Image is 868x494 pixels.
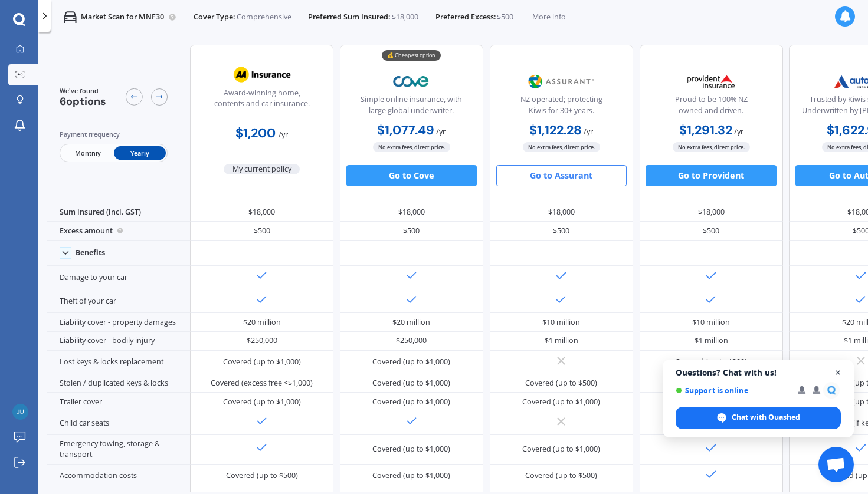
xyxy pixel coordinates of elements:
div: Award-winning home, contents and car insurance. [199,88,325,114]
div: $500 [190,222,333,241]
span: / yr [436,127,446,137]
div: Child car seats [47,411,190,435]
span: We've found [60,86,106,95]
span: Preferred Sum Insured: [308,12,390,22]
div: Trailer cover [47,393,190,411]
div: Covered (up to $1,000) [372,470,450,481]
div: Covered (up to $1,000) [372,444,450,455]
span: $18,000 [392,12,418,22]
span: / yr [734,127,743,137]
span: No extra fees, direct price. [673,142,750,152]
div: Covered (up to $1,000) [372,378,450,388]
div: Accommodation costs [47,465,190,488]
div: $18,000 [190,203,333,222]
div: Damage to your car [47,266,190,289]
div: $10 million [542,317,580,328]
span: Chat with Quashed [732,412,800,423]
b: $1,122.28 [529,122,582,139]
span: Comprehensive [237,12,291,22]
span: My current policy [224,164,300,174]
div: $20 million [243,317,281,328]
div: Covered (up to $1,000) [522,444,600,455]
div: Covered (up to $500) [525,470,597,481]
div: $250,000 [396,335,427,346]
img: Provident.png [676,68,746,95]
div: $18,000 [640,203,783,222]
div: Covered (up to $300) [675,357,747,367]
span: More info [532,12,566,22]
div: Simple online insurance, with large global underwriter. [349,94,474,121]
div: $18,000 [340,203,483,222]
span: No extra fees, direct price. [373,142,450,152]
div: Covered (excess free <$1,000) [211,378,313,388]
span: Close chat [831,365,846,380]
img: AA.webp [227,61,297,88]
div: $10 million [692,317,730,328]
div: Lost keys & locks replacement [47,351,190,374]
p: Market Scan for MNF30 [81,12,164,22]
div: $18,000 [490,203,633,222]
div: $20 million [392,317,430,328]
span: Cover Type: [194,12,235,22]
div: Sum insured (incl. GST) [47,203,190,222]
div: Covered (up to $1,000) [372,397,450,407]
span: 6 options [60,94,106,108]
div: $500 [640,222,783,241]
div: $500 [340,222,483,241]
div: $1 million [545,335,578,346]
span: / yr [279,130,288,140]
div: $250,000 [247,335,277,346]
b: $1,200 [235,125,276,141]
div: 💰 Cheapest option [382,50,441,61]
span: Yearly [114,146,166,160]
span: No extra fees, direct price. [523,142,600,152]
div: Liability cover - property damages [47,313,190,332]
div: $500 [490,222,633,241]
b: $1,291.32 [679,122,732,139]
span: / yr [584,127,593,137]
div: Emergency towing, storage & transport [47,435,190,465]
button: Go to Cove [346,165,477,186]
div: Proud to be 100% NZ owned and driven. [648,94,774,121]
div: Covered (up to $1,000) [223,357,301,367]
div: Payment frequency [60,129,168,140]
img: car.f15378c7a67c060ca3f3.svg [64,11,77,24]
div: Open chat [818,447,854,482]
div: Covered (up to $1,000) [522,397,600,407]
span: Support is online [676,386,790,395]
span: Monthly [61,146,113,160]
div: Covered (up to $1,000) [223,397,301,407]
div: Chat with Quashed [676,407,841,429]
div: $1 million [695,335,728,346]
img: Cove.webp [376,68,447,95]
img: b098fd21a97e2103b915261ee479d459 [12,404,28,420]
div: Excess amount [47,222,190,241]
div: Covered (up to $500) [226,470,298,481]
span: Questions? Chat with us! [676,368,841,377]
div: Liability cover - bodily injury [47,332,190,351]
img: Assurant.png [526,68,597,95]
button: Go to Assurant [496,165,627,186]
div: Covered (up to $1,000) [372,357,450,367]
div: NZ operated; protecting Kiwis for 30+ years. [499,94,624,121]
div: Stolen / duplicated keys & locks [47,374,190,393]
span: $500 [497,12,513,22]
div: Theft of your car [47,289,190,313]
button: Go to Provident [646,165,776,186]
span: Preferred Excess: [435,12,496,22]
div: Benefits [76,248,105,258]
div: Covered (up to $500) [525,378,597,388]
b: $1,077.49 [377,122,434,139]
